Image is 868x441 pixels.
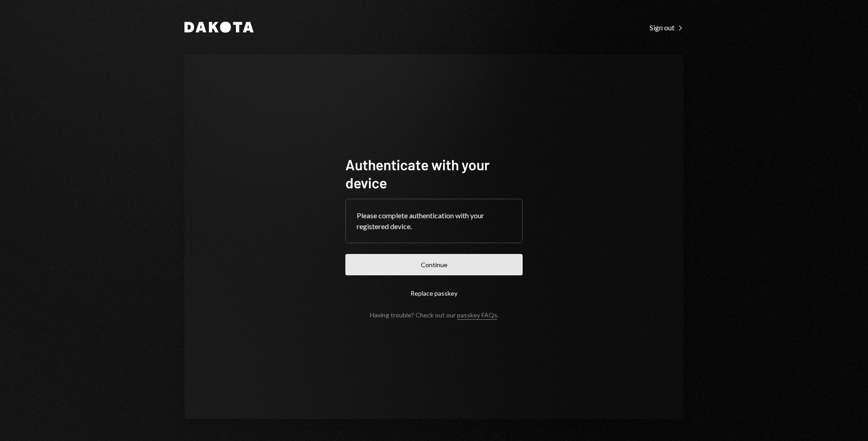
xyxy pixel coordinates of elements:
[345,254,523,275] button: Continue
[345,155,523,192] h1: Authenticate with your device
[650,22,684,32] a: Sign out
[357,210,511,232] div: Please complete authentication with your registered device.
[345,283,523,304] button: Replace passkey
[457,311,497,320] a: passkey FAQs
[650,23,684,32] div: Sign out
[370,311,499,319] div: Having trouble? Check out our .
